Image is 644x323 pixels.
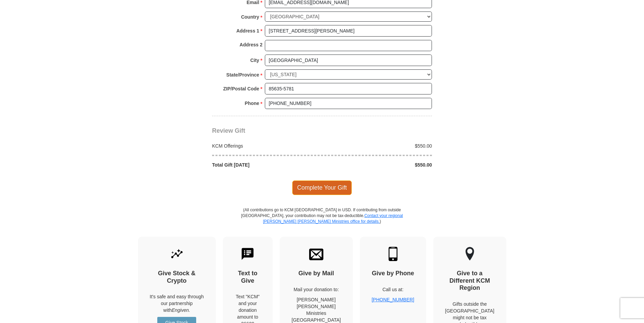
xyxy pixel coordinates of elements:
[172,307,190,313] i: Engiven.
[372,297,414,302] a: [PHONE_NUMBER]
[170,247,184,261] img: give-by-stock.svg
[445,270,495,292] h4: Give to a Different KCM Region
[236,26,259,36] strong: Address 1
[465,247,475,261] img: other-region
[235,270,261,284] h4: Text to Give
[239,40,262,49] strong: Address 2
[150,270,204,284] h4: Give Stock & Crypto
[292,270,341,277] h4: Give by Mail
[250,56,259,65] strong: City
[226,70,259,80] strong: State/Province
[372,286,414,293] p: Call us at:
[150,293,204,314] p: It's safe and easy through our partnership with
[240,247,255,261] img: text-to-give.svg
[322,143,436,149] div: $550.00
[209,161,322,168] div: Total Gift [DATE]
[209,143,322,149] div: KCM Offerings
[292,286,341,293] p: Mail your donation to:
[263,213,403,224] a: Contact your regional [PERSON_NAME] [PERSON_NAME] Ministries office for details.
[212,127,245,134] span: Review Gift
[292,180,352,195] span: Complete Your Gift
[241,12,259,22] strong: Country
[241,207,403,237] p: (All contributions go to KCM [GEOGRAPHIC_DATA] in USD. If contributing from outside [GEOGRAPHIC_D...
[386,247,400,261] img: mobile.svg
[372,270,414,277] h4: Give by Phone
[309,247,323,261] img: envelope.svg
[322,161,436,168] div: $550.00
[223,84,259,93] strong: ZIP/Postal Code
[245,99,259,108] strong: Phone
